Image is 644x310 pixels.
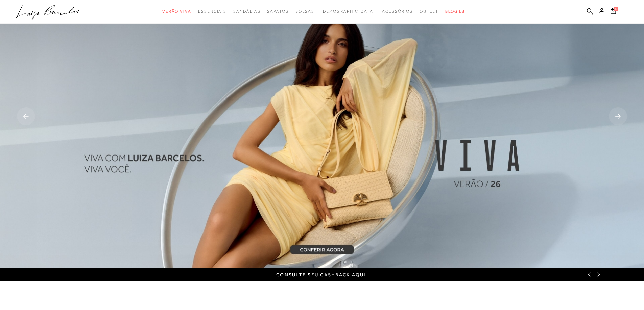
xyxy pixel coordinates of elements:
span: Essenciais [198,9,226,14]
span: Outlet [420,9,438,14]
span: Sapatos [267,9,288,14]
span: Verão Viva [162,9,191,14]
a: noSubCategoriesText [233,5,260,18]
a: noSubCategoriesText [382,5,413,18]
span: Sandálias [233,9,260,14]
a: noSubCategoriesText [162,5,191,18]
span: 0 [614,7,618,11]
button: 0 [609,7,618,17]
span: [DEMOGRAPHIC_DATA] [321,9,375,14]
span: BLOG LB [445,9,465,14]
a: BLOG LB [445,5,465,18]
a: Consulte seu cashback aqui! [276,272,367,277]
a: noSubCategoriesText [198,5,226,18]
a: noSubCategoriesText [267,5,288,18]
span: Acessórios [382,9,413,14]
span: Bolsas [295,9,314,14]
a: noSubCategoriesText [321,5,375,18]
a: noSubCategoriesText [295,5,314,18]
a: noSubCategoriesText [420,5,438,18]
